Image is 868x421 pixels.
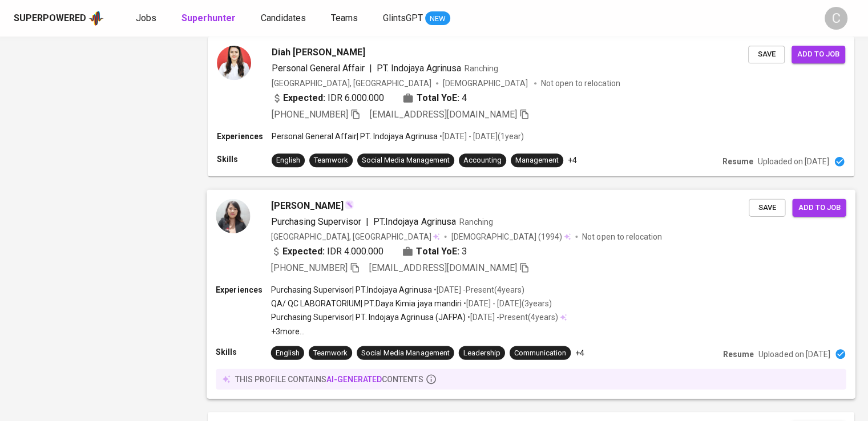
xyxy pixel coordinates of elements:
p: QA/ QC LABORATORIUM | PT.Daya Kimia jaya mandiri [271,298,462,309]
div: Management [515,155,559,166]
p: Uploaded on [DATE] [758,156,829,167]
a: [PERSON_NAME]Purchasing Supervisor|PT.Indojaya AgrinusaRanching[GEOGRAPHIC_DATA], [GEOGRAPHIC_DAT... [208,190,854,398]
b: Expected: [282,245,325,258]
b: Superhunter [181,13,236,23]
div: Communication [514,347,566,358]
div: (1994) [451,231,571,242]
a: Candidates [261,11,308,26]
span: 3 [462,245,467,258]
button: Add to job [792,199,846,216]
b: Total YoE: [416,245,459,258]
span: [EMAIL_ADDRESS][DOMAIN_NAME] [369,262,517,273]
span: [EMAIL_ADDRESS][DOMAIN_NAME] [370,109,517,120]
span: Add to job [797,48,839,61]
a: Superhunter [181,11,238,26]
span: Save [754,201,780,214]
span: Jobs [136,13,156,23]
div: Superpowered [14,12,86,25]
p: +4 [575,347,584,358]
span: Save [754,48,779,61]
a: Superpoweredapp logo [14,10,104,27]
div: Teamwork [313,347,348,358]
a: Jobs [136,11,159,26]
div: English [276,155,300,166]
b: Expected: [283,91,325,105]
span: [PHONE_NUMBER] [271,262,348,273]
span: PT. Indojaya Agrinusa [377,63,461,74]
img: app logo [88,10,104,27]
span: [PERSON_NAME] [271,199,344,212]
button: Save [748,46,785,63]
div: Social Media Management [362,155,450,166]
div: [GEOGRAPHIC_DATA], [GEOGRAPHIC_DATA] [271,231,440,242]
p: Resume [723,348,754,359]
span: Teams [331,13,358,23]
p: Purchasing Supervisor | PT.Indojaya Agrinusa [271,284,432,295]
div: IDR 6.000.000 [272,91,384,105]
p: • [DATE] - Present ( 4 years ) [466,311,558,323]
b: Total YoE: [417,91,459,105]
span: [PHONE_NUMBER] [272,109,348,120]
div: [GEOGRAPHIC_DATA], [GEOGRAPHIC_DATA] [272,78,431,89]
span: Diah [PERSON_NAME] [272,46,365,59]
p: • [DATE] - [DATE] ( 3 years ) [462,298,552,309]
img: magic_wand.svg [345,200,354,209]
p: Not open to relocation [541,78,620,89]
p: Personal General Affair | PT. Indojaya Agrinusa [272,131,438,142]
span: [DEMOGRAPHIC_DATA] [443,78,530,89]
p: Skills [216,346,271,357]
button: Add to job [792,46,845,63]
span: NEW [425,13,450,25]
p: Experiences [216,284,271,295]
p: +3 more ... [271,325,567,337]
span: Personal General Affair [272,63,365,74]
span: | [366,214,369,228]
p: Uploaded on [DATE] [758,348,830,359]
span: | [369,62,372,75]
span: 4 [462,91,467,105]
p: • [DATE] - Present ( 4 years ) [431,284,524,295]
a: GlintsGPT NEW [383,11,450,26]
a: Diah [PERSON_NAME]Personal General Affair|PT. Indojaya AgrinusaRanching[GEOGRAPHIC_DATA], [GEOGRA... [208,37,854,176]
div: C [825,7,847,30]
span: PT.Indojaya Agrinusa [373,216,455,226]
span: Ranching [465,64,498,73]
p: +4 [568,155,577,166]
div: IDR 4.000.000 [271,245,384,258]
p: Not open to relocation [582,231,661,242]
span: Ranching [459,217,493,226]
p: Resume [722,156,753,167]
span: Purchasing Supervisor [271,216,361,226]
a: Teams [331,11,360,26]
span: [DEMOGRAPHIC_DATA] [451,231,538,242]
div: Teamwork [314,155,348,166]
p: • [DATE] - [DATE] ( 1 year ) [438,131,524,142]
div: Leadership [463,347,500,358]
button: Save [749,199,785,216]
p: Purchasing Supervisor | PT. Indojaya Agrinusa (JAFPA) [271,311,466,323]
p: Experiences [217,131,272,142]
div: Social Media Management [361,347,449,358]
span: GlintsGPT [383,13,423,23]
div: English [276,347,300,358]
span: Add to job [798,201,840,214]
span: AI-generated [326,374,382,383]
p: this profile contains contents [235,373,423,384]
span: Candidates [261,13,306,23]
img: 836fa66263eb6ea096808e8f47b40e0c.jpg [216,199,250,233]
div: Accounting [463,155,502,166]
img: a9740c401ac44e9b367ad0833aa429e4.jpeg [217,46,251,80]
p: Skills [217,153,272,165]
